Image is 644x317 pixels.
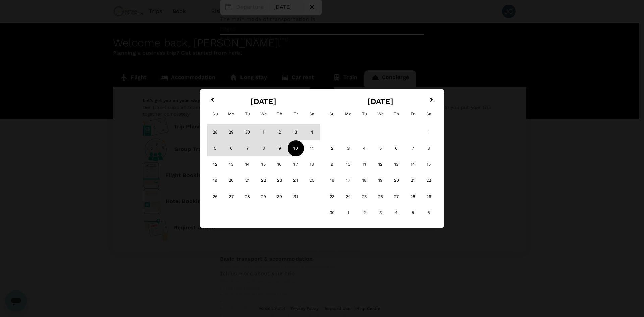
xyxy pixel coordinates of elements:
div: Choose Wednesday, October 8th, 2025 [256,140,272,156]
div: Saturday [421,106,437,122]
h2: [DATE] [322,97,439,106]
div: Saturday [304,106,320,122]
div: Sunday [324,106,340,122]
div: Choose Tuesday, November 4th, 2025 [356,140,372,156]
div: Sunday [207,106,223,122]
div: Choose Monday, October 6th, 2025 [223,140,239,156]
div: Monday [223,106,239,122]
div: Choose Friday, November 21st, 2025 [405,172,421,189]
div: Choose Wednesday, November 26th, 2025 [372,189,388,205]
div: Choose Thursday, October 9th, 2025 [272,140,288,156]
div: Choose Friday, October 3rd, 2025 [288,124,304,140]
div: Choose Thursday, November 27th, 2025 [388,189,405,205]
div: Choose Monday, December 1st, 2025 [340,205,356,221]
div: Choose Thursday, October 16th, 2025 [272,156,288,172]
div: Choose Thursday, October 23rd, 2025 [272,172,288,189]
div: Choose Sunday, October 19th, 2025 [207,172,223,189]
div: Choose Friday, October 10th, 2025 [288,140,304,156]
div: Choose Sunday, November 9th, 2025 [324,156,340,172]
div: Choose Tuesday, November 25th, 2025 [356,189,372,205]
div: Choose Saturday, October 25th, 2025 [304,172,320,189]
div: Choose Thursday, October 2nd, 2025 [272,124,288,140]
div: Choose Sunday, November 16th, 2025 [324,172,340,189]
div: Choose Wednesday, October 15th, 2025 [256,156,272,172]
div: Choose Friday, October 24th, 2025 [288,172,304,189]
div: Choose Sunday, October 5th, 2025 [207,140,223,156]
div: Choose Tuesday, December 2nd, 2025 [356,205,372,221]
div: Tuesday [239,106,256,122]
div: Choose Monday, October 20th, 2025 [223,172,239,189]
div: Choose Thursday, December 4th, 2025 [388,205,405,221]
div: Choose Friday, October 17th, 2025 [288,156,304,172]
div: Choose Wednesday, November 12th, 2025 [372,156,388,172]
div: Choose Monday, October 27th, 2025 [223,189,239,205]
div: Wednesday [256,106,272,122]
div: Choose Thursday, November 20th, 2025 [388,172,405,189]
div: Choose Sunday, October 12th, 2025 [207,156,223,172]
div: Choose Tuesday, September 30th, 2025 [239,124,256,140]
div: Choose Friday, December 5th, 2025 [405,205,421,221]
div: Choose Monday, November 24th, 2025 [340,189,356,205]
div: Choose Saturday, October 4th, 2025 [304,124,320,140]
div: Choose Thursday, October 30th, 2025 [272,189,288,205]
div: Choose Wednesday, October 1st, 2025 [256,124,272,140]
div: Choose Saturday, October 11th, 2025 [304,140,320,156]
div: Monday [340,106,356,122]
div: Choose Wednesday, November 5th, 2025 [372,140,388,156]
h2: [DATE] [205,97,322,106]
div: Choose Wednesday, October 22nd, 2025 [256,172,272,189]
div: Choose Sunday, November 30th, 2025 [324,205,340,221]
div: Choose Tuesday, November 18th, 2025 [356,172,372,189]
div: Choose Friday, November 14th, 2025 [405,156,421,172]
div: Thursday [388,106,405,122]
div: Choose Saturday, December 6th, 2025 [421,205,437,221]
div: Choose Monday, November 17th, 2025 [340,172,356,189]
div: Choose Saturday, November 8th, 2025 [421,140,437,156]
div: Choose Friday, November 7th, 2025 [405,140,421,156]
div: Choose Wednesday, October 29th, 2025 [256,189,272,205]
div: Choose Sunday, November 23rd, 2025 [324,189,340,205]
div: Choose Friday, November 28th, 2025 [405,189,421,205]
div: Choose Tuesday, October 21st, 2025 [239,172,256,189]
div: Choose Tuesday, October 14th, 2025 [239,156,256,172]
div: Month November, 2025 [324,124,437,221]
div: Friday [405,106,421,122]
div: Choose Tuesday, October 7th, 2025 [239,140,256,156]
div: Choose Monday, November 3rd, 2025 [340,140,356,156]
div: Wednesday [372,106,388,122]
div: Choose Tuesday, November 11th, 2025 [356,156,372,172]
div: Thursday [272,106,288,122]
div: Choose Thursday, November 13th, 2025 [388,156,405,172]
div: Choose Saturday, October 18th, 2025 [304,156,320,172]
div: Choose Tuesday, October 28th, 2025 [239,189,256,205]
div: Choose Saturday, November 15th, 2025 [421,156,437,172]
div: Choose Monday, November 10th, 2025 [340,156,356,172]
div: Choose Saturday, November 1st, 2025 [421,124,437,140]
div: Choose Wednesday, November 19th, 2025 [372,172,388,189]
button: Next Month [427,95,438,106]
div: Choose Monday, September 29th, 2025 [223,124,239,140]
button: Previous Month [206,95,217,106]
div: Choose Sunday, October 26th, 2025 [207,189,223,205]
div: Choose Saturday, November 29th, 2025 [421,189,437,205]
div: Choose Sunday, November 2nd, 2025 [324,140,340,156]
div: Choose Thursday, November 6th, 2025 [388,140,405,156]
div: Choose Monday, October 13th, 2025 [223,156,239,172]
div: Friday [288,106,304,122]
div: Choose Wednesday, December 3rd, 2025 [372,205,388,221]
div: Choose Saturday, November 22nd, 2025 [421,172,437,189]
div: Choose Sunday, September 28th, 2025 [207,124,223,140]
div: Choose Friday, October 31st, 2025 [288,189,304,205]
div: Month October, 2025 [207,124,320,205]
div: Tuesday [356,106,372,122]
